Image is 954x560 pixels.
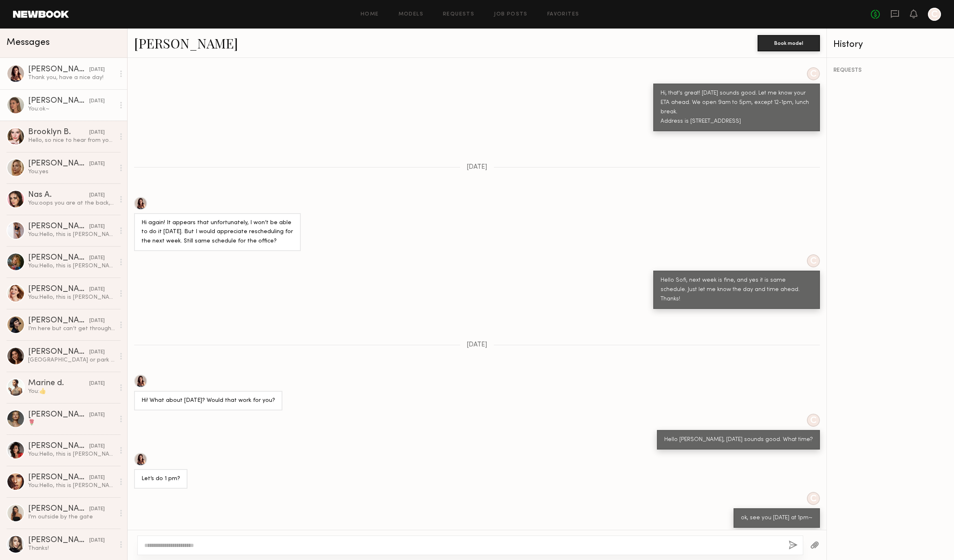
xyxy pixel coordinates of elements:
div: [PERSON_NAME] [28,223,89,231]
div: [PERSON_NAME] [28,505,89,513]
div: Hi! What about [DATE]? Would that work for you? [141,396,275,406]
div: [PERSON_NAME] [28,254,89,262]
div: [DATE] [89,97,105,105]
div: [DATE] [89,286,105,293]
a: Favorites [547,12,579,17]
div: 🌹 [28,419,115,427]
div: History [833,40,947,49]
div: ok, see you [DATE] at 1pm~ [741,514,813,523]
div: [PERSON_NAME] [28,317,89,325]
div: I’m here but can’t get through the gate [28,325,115,333]
a: Models [399,12,423,17]
div: Let’s do 1 pm? [141,474,180,484]
div: Marine d. [28,379,89,388]
div: [GEOGRAPHIC_DATA] or park inside ? ☺️ [28,356,115,364]
span: Messages [7,38,50,47]
div: REQUESTS [833,68,947,73]
div: [PERSON_NAME] [28,285,89,293]
div: [DATE] [89,505,105,513]
div: [DATE] [89,443,105,450]
div: You: Hello, this is [PERSON_NAME] from Beulahstyle. I’d like to invite you for the casting for ou... [28,482,115,489]
div: [PERSON_NAME] [28,66,89,74]
div: [DATE] [89,160,105,168]
div: [DATE] [89,348,105,356]
div: I’m outside by the gate [28,513,115,521]
div: You: Hello, this is [PERSON_NAME] from Beulahstyle. I’d like to invite you for the casting for ou... [28,231,115,238]
div: [DATE] [89,129,105,137]
div: Hello, so nice to hear from you! I will actually be out of town for [DATE] - is there any way we ... [28,137,115,144]
div: Brooklyn B. [28,128,89,137]
div: You: Hello, this is [PERSON_NAME] from Beulahstyle. I’d like to invite you for the casting for ou... [28,293,115,301]
a: Book model [758,39,820,46]
button: Book model [758,35,820,51]
a: C [928,8,941,21]
div: [DATE] [89,317,105,325]
a: Job Posts [494,12,528,17]
a: [PERSON_NAME] [134,34,238,52]
div: You: oops you are at the back, wait there plz~ [28,199,115,207]
span: [DATE] [467,164,487,171]
div: Thanks! [28,545,115,552]
div: You: ok~ [28,105,115,113]
div: You: 👍 [28,388,115,395]
div: [DATE] [89,380,105,388]
a: Home [361,12,379,17]
div: [PERSON_NAME] [28,442,89,450]
div: Hi, that's great! [DATE] sounds good. Let me know your ETA ahead. We open 9am to 5pm, except 12-1... [661,89,813,126]
div: [PERSON_NAME] [28,160,89,168]
div: [PERSON_NAME] [28,474,89,482]
div: You: yes [28,168,115,176]
div: Hello [PERSON_NAME], [DATE] sounds good. What time? [664,435,813,445]
div: [DATE] [89,411,105,419]
div: [PERSON_NAME] [28,97,89,105]
a: Requests [443,12,474,17]
span: [DATE] [467,342,487,348]
div: [PERSON_NAME] [28,411,89,419]
div: [DATE] [89,474,105,482]
div: [DATE] [89,192,105,199]
div: [DATE] [89,537,105,545]
div: [DATE] [89,66,105,74]
div: Thank you, have a nice day! [28,74,115,82]
div: [PERSON_NAME] [28,348,89,356]
div: [DATE] [89,254,105,262]
div: Nas A. [28,191,89,199]
div: Hi again! It appears that unfortunately, I won’t be able to do it [DATE]. But I would appreciate ... [141,218,293,247]
div: Hello Sofi, next week is fine, and yes it is same schedule. Just let me know the day and time ahe... [661,276,813,304]
div: You: Hello, this is [PERSON_NAME] from Beulahstyle. I’d like to invite you for the casting for ou... [28,262,115,270]
div: [PERSON_NAME] [28,536,89,545]
div: You: Hello, this is [PERSON_NAME] from Beulahstyle. I’d like to invite you for the casting for ou... [28,450,115,458]
div: [DATE] [89,223,105,231]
